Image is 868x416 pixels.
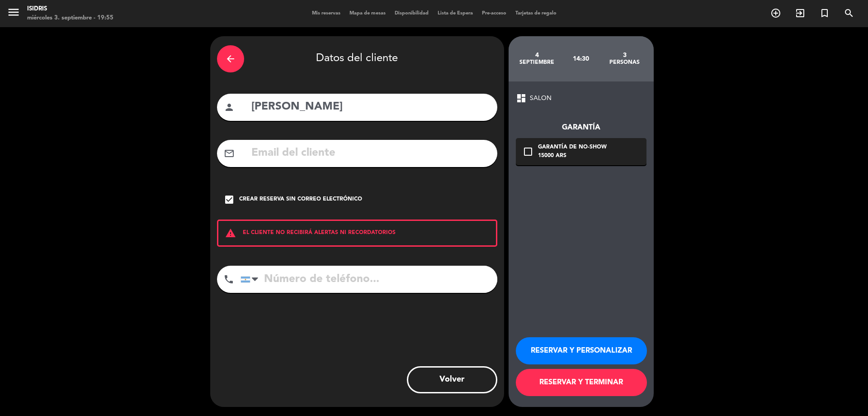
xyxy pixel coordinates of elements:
span: Tarjetas de regalo [511,11,561,16]
div: 14:30 [559,43,603,75]
div: Crear reserva sin correo electrónico [239,195,362,204]
div: septiembre [515,59,559,66]
span: Lista de Espera [433,11,477,16]
div: 3 [603,52,646,59]
i: exit_to_app [795,8,806,19]
i: add_circle_outline [770,8,781,19]
i: turned_in_not [819,8,830,19]
button: RESERVAR Y PERSONALIZAR [516,337,647,364]
div: 15000 ARS [538,152,607,161]
button: Volver [407,366,497,393]
button: RESERVAR Y TERMINAR [516,369,647,396]
div: Argentina: +54 [241,266,262,292]
span: Mis reservas [307,11,345,16]
input: Nombre del cliente [250,98,491,116]
button: menu [7,5,20,22]
i: warning [218,228,243,239]
span: SALON [530,93,552,104]
div: miércoles 3. septiembre - 19:55 [27,14,113,23]
i: check_box [224,194,235,205]
i: menu [7,5,20,19]
div: Garantía [516,122,646,134]
input: Número de teléfono... [241,266,497,293]
input: Email del cliente [250,144,491,163]
div: Garantía de no-show [538,143,607,152]
div: Datos del cliente [217,43,497,75]
div: 4 [515,52,559,59]
i: person [224,102,235,113]
span: Disponibilidad [390,11,433,16]
div: EL CLIENTE NO RECIBIRÁ ALERTAS NI RECORDATORIOS [217,220,497,247]
i: mail_outline [224,148,235,159]
div: isidris [27,5,113,14]
i: check_box_outline_blank [523,146,533,157]
i: search [844,8,854,19]
i: phone [223,274,234,285]
span: Mapa de mesas [345,11,390,16]
span: dashboard [516,93,527,104]
i: arrow_back [225,53,236,64]
div: personas [603,59,646,66]
span: Pre-acceso [477,11,511,16]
